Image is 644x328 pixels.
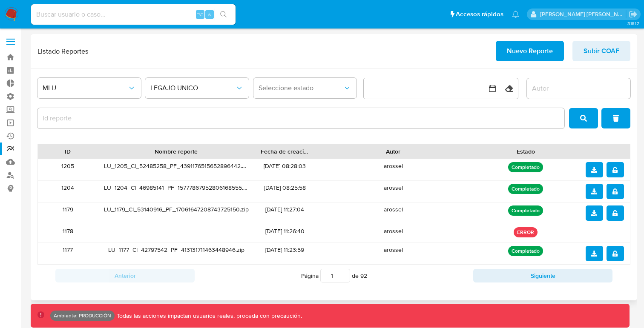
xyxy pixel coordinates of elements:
[31,9,236,20] input: Buscar usuario o caso...
[115,312,302,320] p: Todas las acciones impactan usuarios reales, proceda con precaución.
[512,11,519,18] a: Notificaciones
[197,10,203,18] span: ⌥
[456,10,503,19] span: Accesos rápidos
[215,9,232,20] button: search-icon
[54,314,111,317] p: Ambiente: PRODUCCIÓN
[540,10,626,18] p: carolina.romo@mercadolibre.com.co
[208,10,211,18] span: s
[629,10,638,19] a: Salir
